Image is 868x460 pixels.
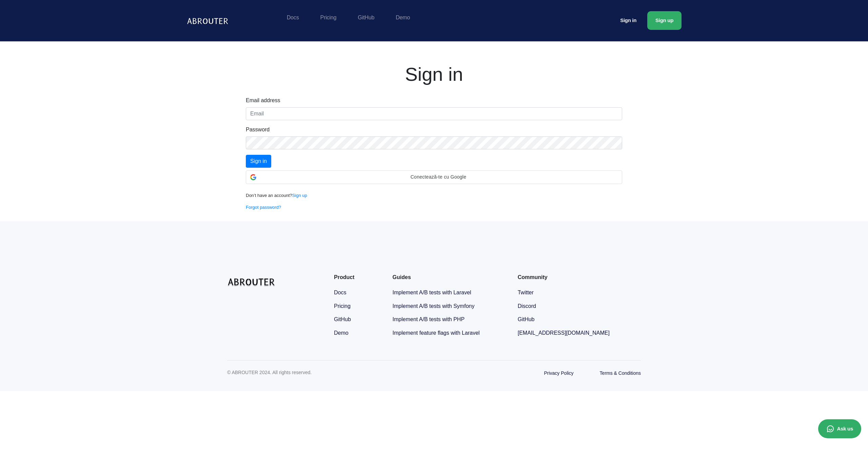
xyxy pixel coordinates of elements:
a: GitHub [354,11,378,24]
a: Implement A/B tests with Laravel [393,290,471,295]
input: Sign in [246,155,271,168]
a: GitHub [334,316,351,322]
input: Email [246,107,622,120]
a: [EMAIL_ADDRESS][DOMAIN_NAME] [518,330,610,336]
a: Sign up [647,11,682,30]
a: Docs [283,11,302,24]
p: Don’t have an account? [246,192,622,199]
div: © ABROUTER 2024. All rights reserved. [227,369,312,383]
div: Guides [393,273,511,282]
div: Product [334,273,386,282]
a: Sign in [612,13,645,28]
a: Implement A/B tests with PHP [393,316,465,322]
a: Forgot password? [246,205,281,210]
a: Demo [334,330,349,336]
span: Conectează-te cu Google [259,173,618,181]
a: Privacy Policy [544,370,573,376]
div: Community [518,273,641,282]
a: Discord [518,303,536,309]
label: Password [246,126,270,134]
a: Implement A/B tests with Symfony [393,303,475,309]
a: Terms & Conditions [600,370,641,376]
label: Email address [246,96,280,105]
a: GitHub [518,316,535,322]
a: Pricing [334,303,351,309]
a: Twitter [518,290,534,295]
img: logo [227,273,277,289]
a: Pricing [317,11,340,24]
a: logo [227,273,277,343]
img: Logo [186,14,231,27]
a: Docs [334,290,346,295]
button: Ask us [818,419,861,438]
div: Conectează-te cu Google [246,170,622,184]
h1: Sign in [11,63,857,86]
a: Implement feature flags with Laravel [393,330,480,336]
a: Sign up [292,193,307,198]
a: Demo [392,11,413,24]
